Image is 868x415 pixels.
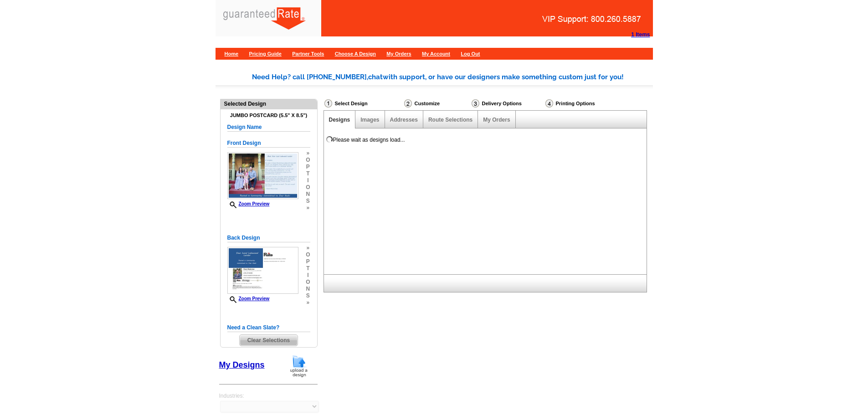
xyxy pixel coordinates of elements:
[461,51,480,56] a: Log Out
[252,72,653,82] div: Need Help? call [PHONE_NUMBER], with support, or have our designers make something custom just fo...
[227,201,270,206] a: Zoom Preview
[335,51,376,56] a: Choose A Design
[472,99,479,108] img: Delivery Options
[306,157,310,164] span: o
[306,177,310,184] span: i
[306,251,310,258] span: o
[306,191,310,198] span: n
[306,184,310,191] span: o
[306,292,310,299] span: s
[221,99,317,108] div: Selected Design
[227,123,310,132] h5: Design Name
[368,73,383,81] span: chat
[292,51,324,56] a: Partner Tools
[324,99,403,110] div: Select Design
[329,117,350,123] a: Designs
[545,99,553,108] img: Printing Options & Summary
[306,258,310,265] span: p
[306,245,310,251] span: »
[404,99,412,108] img: Customize
[306,272,310,279] span: i
[483,117,510,123] a: My Orders
[227,234,310,242] h5: Back Design
[240,335,298,346] span: Clear Selections
[333,136,405,144] div: Please wait as designs load...
[386,51,411,56] a: My Orders
[227,113,310,118] h4: Jumbo Postcard (5.5" x 8.5")
[324,99,332,108] img: Select Design
[544,99,626,110] div: Printing Options
[403,99,471,108] div: Customize
[227,323,310,332] h5: Need a Clean Slate?
[227,139,310,148] h5: Front Design
[306,205,310,211] span: »
[227,247,298,294] img: small-thumb.jpg
[306,198,310,205] span: s
[306,279,310,286] span: o
[225,51,239,56] a: Home
[227,152,298,199] img: small-thumb.jpg
[471,99,544,110] div: Delivery Options
[249,51,282,56] a: Pricing Guide
[306,170,310,177] span: t
[306,299,310,306] span: »
[422,51,450,56] a: My Account
[428,117,473,123] a: Route Selections
[227,296,270,301] a: Zoom Preview
[390,117,418,123] a: Addresses
[631,31,650,38] strong: 1 Items
[306,164,310,170] span: p
[360,117,379,123] a: Images
[219,360,265,369] a: My Designs
[326,136,333,143] img: loading...
[306,150,310,157] span: »
[306,265,310,272] span: t
[287,354,311,378] img: upload-design
[306,286,310,292] span: n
